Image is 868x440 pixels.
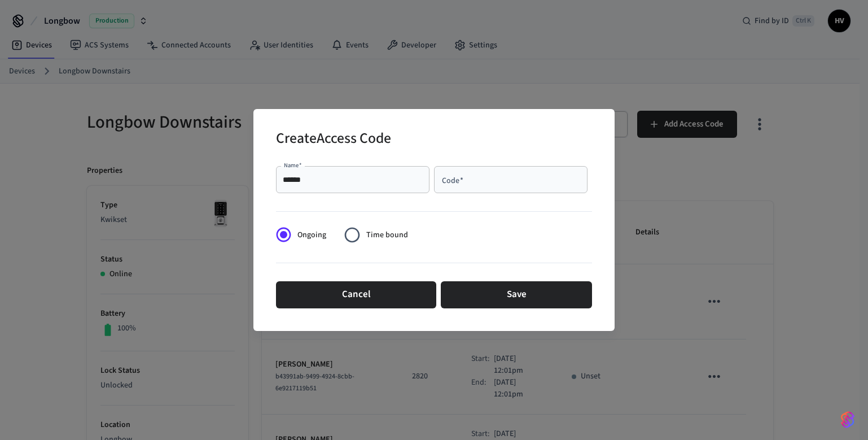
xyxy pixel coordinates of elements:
button: Save [441,281,592,308]
label: Name [284,161,302,169]
h2: Create Access Code [276,123,391,157]
span: Time bound [366,229,408,241]
button: Cancel [276,281,436,308]
span: Ongoing [297,229,326,241]
img: SeamLogoGradient.69752ec5.svg [841,411,854,429]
